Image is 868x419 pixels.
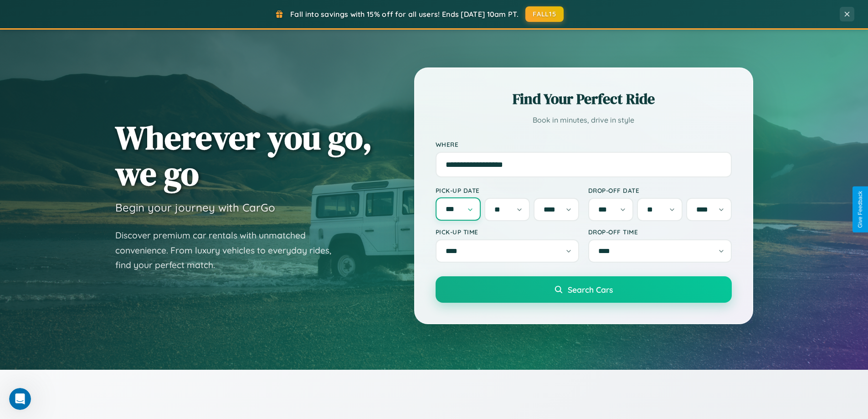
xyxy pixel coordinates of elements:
[525,6,564,22] button: FALL15
[436,140,732,148] label: Where
[436,114,732,127] p: Book in minutes, drive in style
[857,191,863,228] div: Give Feedback
[568,285,613,295] span: Search Cars
[115,228,343,273] p: Discover premium car rentals with unmatched convenience. From luxury vehicles to everyday rides, ...
[436,186,579,194] label: Pick-up Date
[9,388,31,410] iframe: Intercom live chat
[290,10,519,19] span: Fall into savings with 15% off for all users! Ends [DATE] 10am PT.
[436,276,732,303] button: Search Cars
[436,89,732,109] h2: Find Your Perfect Ride
[588,228,732,236] label: Drop-off Time
[115,119,372,191] h1: Wherever you go, we go
[436,228,579,236] label: Pick-up Time
[115,201,275,214] h3: Begin your journey with CarGo
[588,186,732,194] label: Drop-off Date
